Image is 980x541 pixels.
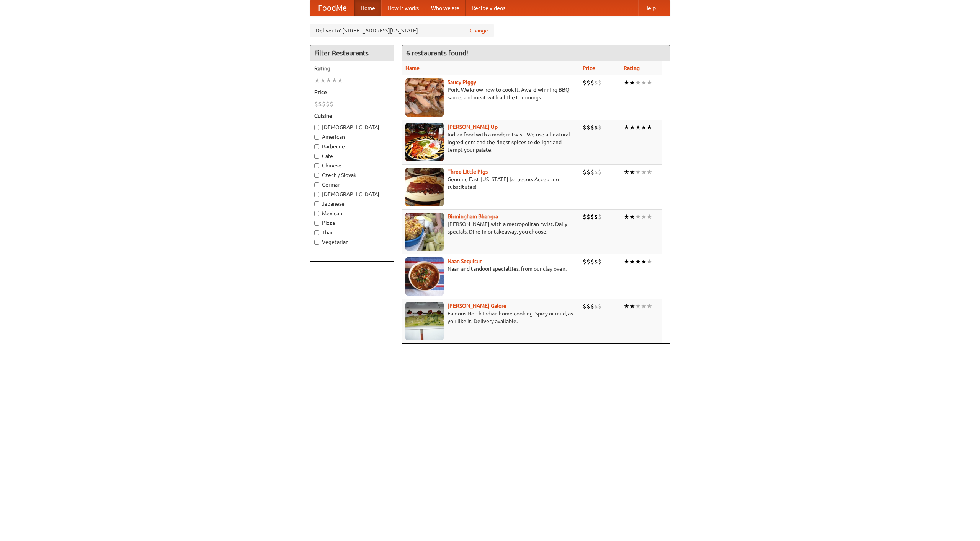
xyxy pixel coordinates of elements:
[647,213,652,221] li: ★
[405,257,444,296] img: naansequitur.jpg
[635,302,641,310] li: ★
[405,175,577,191] p: Genuine East [US_STATE] barbecue. Accept no substitutes!
[448,258,482,264] a: Naan Sequitur
[448,169,488,175] a: Three Little Pigs
[314,173,319,178] input: Czech / Slovak
[635,168,641,176] li: ★
[314,210,390,217] label: Mexican
[314,192,319,197] input: [DEMOGRAPHIC_DATA]
[314,112,390,120] h5: Cuisine
[405,265,577,273] p: Naan and tandoori specialties, from our clay oven.
[314,143,390,150] label: Barbecue
[330,100,333,108] li: $
[314,230,319,235] input: Thai
[405,123,444,161] img: curryup.jpg
[598,302,602,310] li: $
[320,76,326,84] li: ★
[314,229,390,236] label: Thai
[326,100,330,108] li: $
[624,168,629,176] li: ★
[310,45,394,61] h4: Filter Restaurants
[583,302,586,310] li: $
[405,213,444,251] img: bhangra.jpg
[314,238,390,246] label: Vegetarian
[590,213,594,221] li: $
[326,76,332,84] li: ★
[598,213,602,221] li: $
[314,65,390,72] h5: Rating
[590,168,594,176] li: $
[594,213,598,221] li: $
[641,78,647,87] li: ★
[641,257,647,266] li: ★
[635,257,641,266] li: ★
[465,0,511,16] a: Recipe videos
[318,100,322,108] li: $
[314,125,319,130] input: [DEMOGRAPHIC_DATA]
[314,221,319,226] input: Pizza
[314,171,390,179] label: Czech / Slovak
[337,76,343,84] li: ★
[405,131,577,154] p: Indian food with a modern twist. We use all-natural ingredients and the finest spices to delight ...
[586,213,590,221] li: $
[405,86,577,101] p: Pork. We know how to cook it. Award-winning BBQ sauce, and meat with all the trimmings.
[583,123,586,132] li: $
[629,123,635,132] li: ★
[624,257,629,266] li: ★
[354,0,381,16] a: Home
[629,213,635,221] li: ★
[314,182,319,187] input: German
[310,24,494,37] div: Deliver to: [STREET_ADDRESS][US_STATE]
[406,49,468,57] ng-pluralize: 6 restaurants found!
[314,133,390,141] label: American
[583,65,595,71] a: Price
[635,123,641,132] li: ★
[624,123,629,132] li: ★
[583,213,586,221] li: $
[629,78,635,87] li: ★
[381,0,425,16] a: How it works
[647,257,652,266] li: ★
[594,302,598,310] li: $
[448,303,506,309] b: [PERSON_NAME] Galore
[594,78,598,87] li: $
[629,257,635,266] li: ★
[624,213,629,221] li: ★
[314,144,319,149] input: Barbecue
[629,168,635,176] li: ★
[624,65,640,71] a: Rating
[594,168,598,176] li: $
[586,168,590,176] li: $
[314,76,320,84] li: ★
[647,123,652,132] li: ★
[594,257,598,266] li: $
[405,168,444,206] img: littlepigs.jpg
[322,100,326,108] li: $
[314,211,319,216] input: Mexican
[647,168,652,176] li: ★
[332,76,337,84] li: ★
[590,302,594,310] li: $
[638,0,662,16] a: Help
[314,162,390,169] label: Chinese
[314,152,390,160] label: Cafe
[314,201,319,206] input: Japanese
[583,257,586,266] li: $
[448,79,476,85] b: Saucy Piggy
[590,257,594,266] li: $
[586,78,590,87] li: $
[448,213,498,219] a: Birmingham Bhangra
[583,168,586,176] li: $
[314,123,390,131] label: [DEMOGRAPHIC_DATA]
[598,257,602,266] li: $
[586,302,590,310] li: $
[583,78,586,87] li: $
[314,154,319,159] input: Cafe
[425,0,465,16] a: Who we are
[590,123,594,132] li: $
[635,213,641,221] li: ★
[598,168,602,176] li: $
[647,78,652,87] li: ★
[314,200,390,208] label: Japanese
